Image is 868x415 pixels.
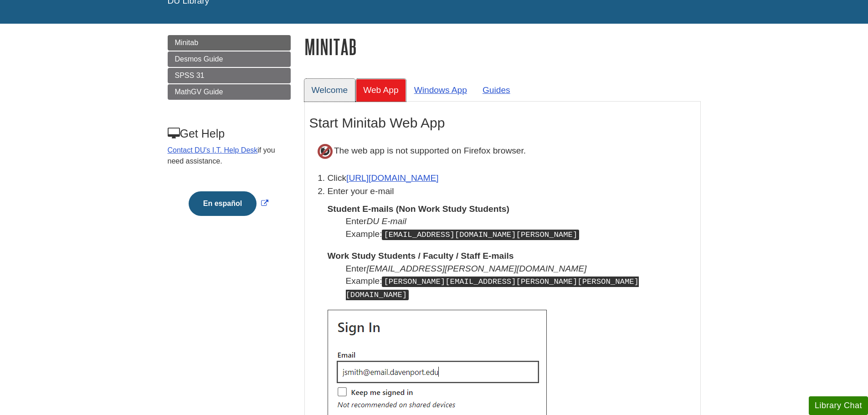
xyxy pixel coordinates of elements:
a: MathGV Guide [168,84,291,100]
kbd: [EMAIL_ADDRESS][DOMAIN_NAME][PERSON_NAME] [382,230,579,240]
p: if you need assistance. [168,145,290,167]
i: DU E-mail [366,216,406,226]
kbd: [PERSON_NAME][EMAIL_ADDRESS][PERSON_NAME][PERSON_NAME][DOMAIN_NAME] [346,277,639,300]
i: [EMAIL_ADDRESS][PERSON_NAME][DOMAIN_NAME] [366,264,586,273]
a: Link opens in new window [186,200,271,207]
dt: Work Study Students / Faculty / Staff E-mails [328,250,696,262]
span: SPSS 31 [175,72,205,79]
span: MathGV Guide [175,88,223,96]
span: Desmos Guide [175,55,223,63]
a: Welcome [304,79,355,101]
p: Enter your e-mail [328,185,696,198]
span: Minitab [175,39,199,46]
h1: Minitab [304,35,701,58]
dt: Student E-mails (Non Work Study Students) [328,203,696,215]
button: Library Chat [809,396,868,415]
h3: Get Help [168,127,290,140]
a: Desmos Guide [168,51,291,67]
div: Guide Page Menu [168,35,291,231]
p: The web app is not supported on Firefox browser. [309,135,696,167]
a: Contact DU's I.T. Help Desk [168,146,258,154]
a: Windows App [407,79,474,101]
a: SPSS 31 [168,68,291,83]
a: Guides [475,79,518,101]
a: [URL][DOMAIN_NAME] [346,173,439,183]
button: En español [189,191,257,216]
dd: Enter Example: [346,215,696,241]
li: Click [328,172,696,185]
a: Web App [356,79,406,101]
h2: Start Minitab Web App [309,115,696,131]
a: Minitab [168,35,291,51]
dd: Enter Example: [346,262,696,301]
